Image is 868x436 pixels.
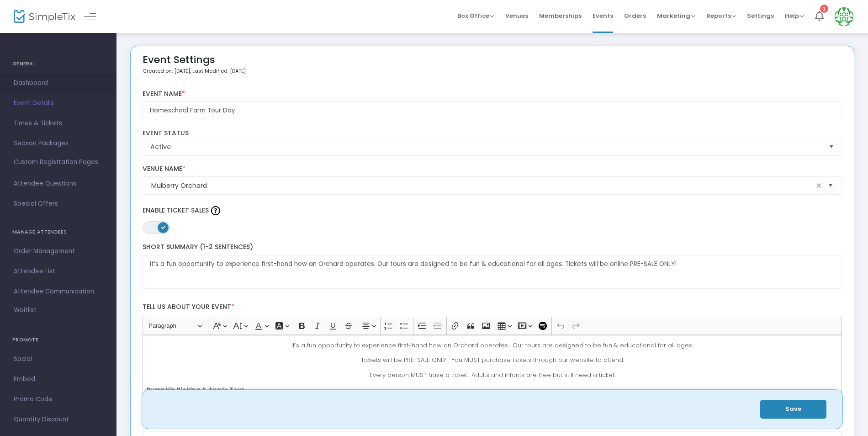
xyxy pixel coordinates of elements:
span: Memberships [539,4,582,27]
label: Event Status [143,129,842,138]
button: Select [825,138,838,155]
input: Enter Event Name [143,101,842,120]
img: question-mark [211,206,220,215]
p: Created on: [DATE] [143,67,246,75]
button: Paragraph [144,319,206,333]
span: Help [785,11,804,20]
span: Season Packages [14,138,103,149]
h4: MANAGE ATTENDEES [12,223,104,241]
span: Event Details [14,97,103,109]
span: Active [150,142,822,151]
span: Attendee Communication [14,286,103,298]
div: Rich Text Editor, main [143,335,842,426]
button: Select [824,176,837,195]
p: Tickets will be PRE-SALE ONLY! You MUST purchase tickets through our website to attend. [146,356,838,365]
span: Attendee Questions [14,178,103,190]
h4: PROMOTE [12,331,104,349]
span: , Last Modified: [DATE] [190,67,246,74]
h4: GENERAL [12,55,104,73]
span: Settings [747,4,774,27]
button: Save [760,400,826,419]
span: Venues [505,4,528,27]
span: Events [593,4,613,27]
label: Tell us about your event [138,298,847,317]
label: Venue Name [143,165,842,173]
span: Custom Registration Pages [14,158,98,167]
p: It’s a fun opportunity to experience first-hand how an Orchard operates. Our tours are designed t... [146,341,838,350]
span: Social [14,353,103,365]
span: Order Management [14,245,103,257]
u: Pumpkin Picking & Apple Tour [146,385,244,394]
span: Special Offers [14,198,103,210]
span: Times & Tickets [14,117,103,129]
span: Reports [706,11,736,20]
span: Embed [14,373,103,385]
div: Editor toolbar [143,317,842,335]
span: Attendee List [14,266,103,277]
span: Short Summary (1-2 Sentences) [143,242,253,251]
span: Orders [624,4,646,27]
div: Event Settings [143,51,246,78]
div: 1 [820,5,828,13]
label: Event Name [143,90,842,98]
span: Waitlist [14,306,37,315]
input: Select Venue [151,181,814,191]
span: Box Office [457,11,494,20]
span: clear [813,180,824,191]
span: Quantity Discount [14,414,103,425]
span: Dashboard [14,77,103,89]
span: Paragraph [148,320,196,331]
p: Every person MUST have a ticket. Adults and infants are free but still need a ticket. [146,371,838,380]
span: Marketing [657,11,695,20]
span: ON [161,225,165,229]
label: Enable Ticket Sales [143,204,842,218]
span: Promo Code [14,393,103,405]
